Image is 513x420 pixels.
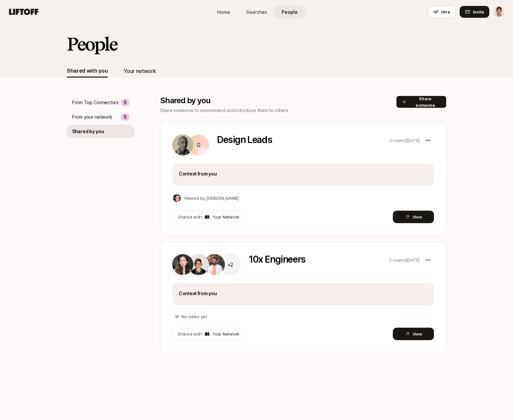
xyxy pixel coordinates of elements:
[204,254,225,275] img: 2822ba4a_21c8_4857_92e5_77ccf8e52002.jpg
[217,9,230,15] span: Home
[473,9,484,15] span: Invite
[217,134,387,145] p: Design Leads
[240,6,273,18] a: Searches
[212,331,239,337] p: Your Network
[227,261,233,268] p: +2
[390,257,419,263] p: Created [DATE]
[172,134,193,155] img: b45d4615_266c_4b6c_bcce_367f2b2cc425.jpg
[179,290,427,297] p: Context from you
[273,6,306,18] a: People
[178,214,202,220] p: Shared with
[282,9,298,15] span: People
[124,113,127,121] p: 5
[178,331,202,337] p: Shared with
[172,254,193,275] img: 6b7a7952_d828_4ef0_932e_e992db2f705c.jpg
[188,254,209,275] img: c0e63016_88f0_404b_adce_f7c58050cde2.jpg
[246,9,267,15] span: Searches
[494,6,505,17] img: Jeremy Chen
[160,106,396,114] p: Share someone to recommend and introduce them to others
[460,6,489,18] button: Invite
[173,194,181,202] img: c551205c_2ef0_4c80_93eb_6f7da1791649.jpg
[160,96,396,105] p: Shared by you
[212,214,239,220] p: Your Network
[67,64,108,78] button: Shared with you
[393,211,434,223] button: View
[428,6,456,18] button: Hire
[184,195,238,201] p: Viewed by [PERSON_NAME]
[441,9,450,15] span: Hire
[72,113,112,121] p: From your network
[124,99,127,106] p: 5
[493,6,505,18] button: Jeremy Chen
[123,67,156,75] div: Your network
[393,328,434,340] button: View
[72,128,104,135] p: Shared by you
[197,141,201,149] p: G
[67,66,108,75] div: Shared with you
[179,170,427,178] p: Context from you
[181,313,207,320] p: No views yet
[207,6,240,18] a: Home
[72,99,119,106] p: From Top Connectors
[123,64,156,78] button: Your network
[67,34,117,54] h2: People
[390,137,419,144] p: Created [DATE]
[249,254,387,265] p: 10x Engineers
[396,96,446,108] button: Share someone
